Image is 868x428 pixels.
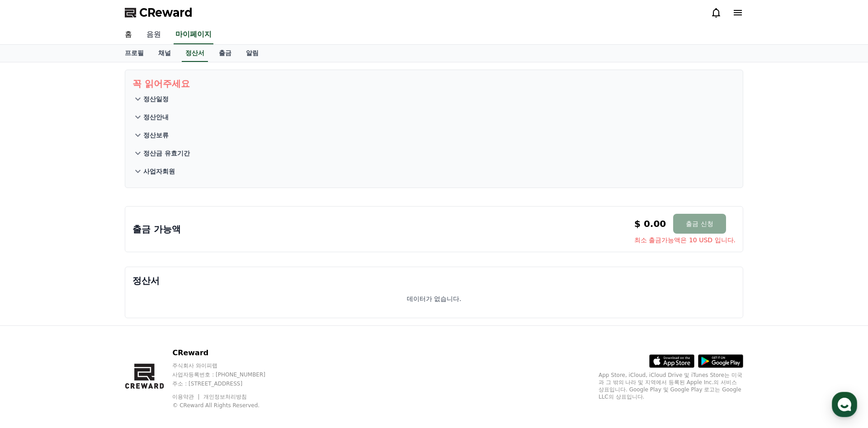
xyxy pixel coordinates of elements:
[172,402,283,409] p: © CReward All Rights Reserved.
[172,362,283,369] p: 주식회사 와이피랩
[143,167,175,176] p: 사업자회원
[172,394,201,400] a: 이용약관
[132,90,736,108] button: 정산일정
[132,108,736,126] button: 정산안내
[60,287,117,309] a: 대화
[139,25,168,44] a: 음원
[143,149,190,158] p: 정산금 유효기간
[634,217,666,230] p: $ 0.00
[132,162,736,180] button: 사업자회원
[673,214,726,234] button: 출금 신청
[407,294,462,303] p: 데이터가 없습니다.
[132,274,736,287] p: 정산서
[3,287,60,309] a: 홈
[212,45,239,62] a: 출금
[28,300,34,307] span: 홈
[203,394,247,400] a: 개인정보처리방침
[117,287,174,309] a: 설정
[143,94,169,103] p: 정산일정
[132,223,181,235] p: 출금 가능액
[118,25,139,44] a: 홈
[132,77,736,90] p: 꼭 읽어주세요
[143,113,169,122] p: 정산안내
[143,131,169,140] p: 정산보류
[182,45,208,62] a: 정산서
[125,5,193,20] a: CReward
[634,235,736,245] span: 최소 출금가능액은 10 USD 입니다.
[151,45,178,62] a: 채널
[83,301,94,308] span: 대화
[132,126,736,144] button: 정산보류
[174,25,213,44] a: 마이페이지
[599,372,743,400] p: App Store, iCloud, iCloud Drive 및 iTunes Store는 미국과 그 밖의 나라 및 지역에서 등록된 Apple Inc.의 서비스 상표입니다. Goo...
[172,371,283,378] p: 사업자등록번호 : [PHONE_NUMBER]
[118,45,151,62] a: 프로필
[140,300,151,307] span: 설정
[172,348,283,358] p: CReward
[239,45,266,62] a: 알림
[139,5,193,20] span: CReward
[172,380,283,387] p: 주소 : [STREET_ADDRESS]
[132,144,736,162] button: 정산금 유효기간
